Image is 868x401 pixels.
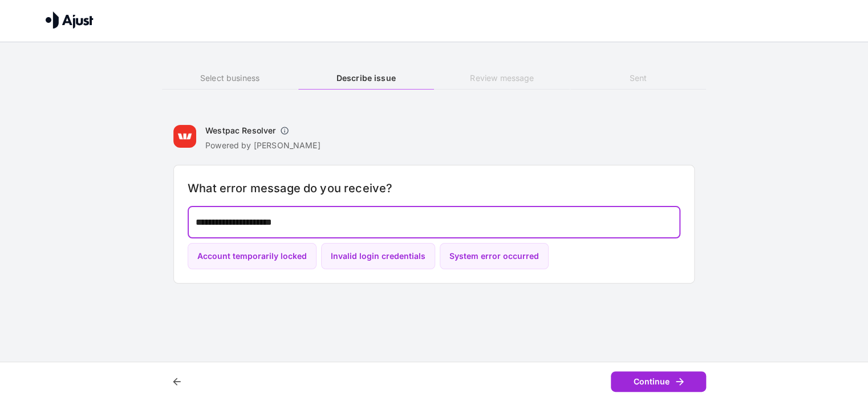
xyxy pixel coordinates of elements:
[173,125,196,148] img: Westpac
[46,11,94,29] img: Ajust
[188,179,680,197] h6: What error message do you receive?
[205,140,321,151] p: Powered by [PERSON_NAME]
[205,125,275,136] h6: Westpac Resolver
[321,243,435,270] button: Invalid login credentials
[298,72,434,84] h6: Describe issue
[570,72,706,84] h6: Sent
[434,72,570,84] h6: Review message
[188,243,317,270] button: Account temporarily locked
[162,72,298,84] h6: Select business
[440,243,549,270] button: System error occurred
[611,371,706,392] button: Continue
